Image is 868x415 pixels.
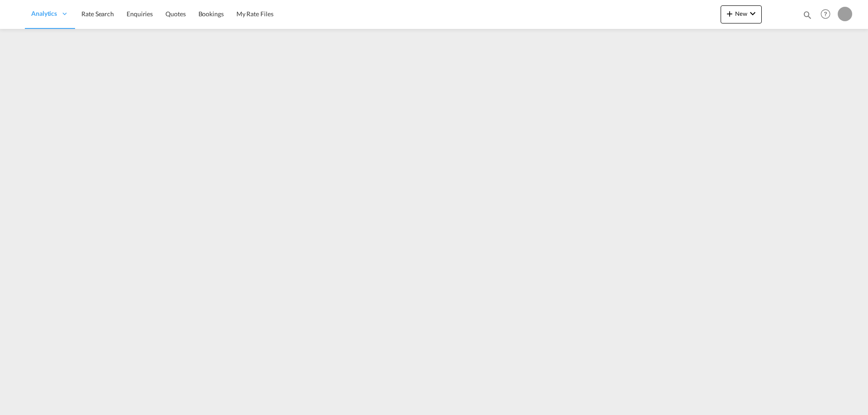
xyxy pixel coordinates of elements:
md-icon: icon-chevron-down [747,8,758,19]
span: My Rate Files [236,10,274,18]
md-icon: icon-magnify [802,10,812,20]
span: Quotes [165,10,185,18]
span: Help [818,6,833,22]
span: Bookings [198,10,224,18]
span: Analytics [31,9,57,18]
div: icon-magnify [802,10,812,23]
span: Rate Search [81,10,114,18]
span: New [724,10,758,17]
md-icon: icon-plus 400-fg [724,8,735,19]
div: Help [818,6,838,23]
button: icon-plus 400-fgNewicon-chevron-down [721,5,762,23]
span: Enquiries [127,10,153,18]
